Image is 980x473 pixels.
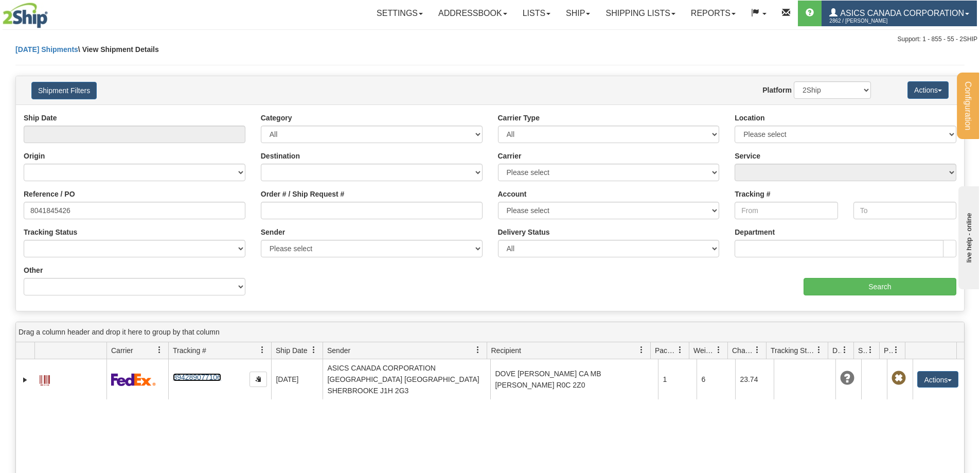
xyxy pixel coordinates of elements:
[24,227,77,237] label: Tracking Status
[838,9,964,17] span: ASICS CANADA CORPORATION
[762,85,792,95] label: Platform
[261,151,300,161] label: Destination
[261,227,285,237] label: Sender
[31,82,97,99] button: Shipment Filters
[658,359,697,399] td: 1
[683,1,743,26] a: Reports
[956,184,979,289] iframe: chat widget
[254,341,271,359] a: Tracking # filter column settings
[3,3,48,28] img: logo2862.jpg
[276,345,307,356] span: Ship Date
[822,1,977,26] a: ASICS CANADA CORPORATION 2862 / [PERSON_NAME]
[771,345,815,356] span: Tracking Status
[671,341,689,359] a: Packages filter column settings
[749,341,766,359] a: Charge filter column settings
[810,341,828,359] a: Tracking Status filter column settings
[735,151,760,161] label: Service
[498,189,527,199] label: Account
[832,345,841,356] span: Delivery Status
[892,371,906,386] span: Pickup Not Assigned
[173,373,221,381] a: 394289077106
[173,345,206,356] span: Tracking #
[16,322,964,342] div: grid grouping header
[655,345,676,356] span: Packages
[305,341,323,359] a: Ship Date filter column settings
[735,202,838,219] input: From
[431,1,515,26] a: Addressbook
[8,9,95,16] div: live help - online
[24,265,43,275] label: Other
[327,345,350,356] span: Sender
[490,359,658,399] td: DOVE [PERSON_NAME] CA MB [PERSON_NAME] R0C 2Z0
[111,373,156,386] img: 2 - FedEx
[735,227,775,237] label: Department
[735,359,774,399] td: 23.74
[261,189,345,199] label: Order # / Ship Request #
[693,345,715,356] span: Weight
[111,345,133,356] span: Carrier
[558,1,598,26] a: Ship
[151,341,168,359] a: Carrier filter column settings
[917,371,958,388] button: Actions
[887,341,905,359] a: Pickup Status filter column settings
[469,341,487,359] a: Sender filter column settings
[862,341,879,359] a: Shipment Issues filter column settings
[710,341,727,359] a: Weight filter column settings
[24,113,57,123] label: Ship Date
[884,345,893,356] span: Pickup Status
[24,189,75,199] label: Reference / PO
[261,113,292,123] label: Category
[957,73,979,139] button: Configuration
[853,202,956,219] input: To
[829,16,906,26] span: 2862 / [PERSON_NAME]
[735,113,764,123] label: Location
[598,1,683,26] a: Shipping lists
[323,359,490,399] td: ASICS CANADA CORPORATION [GEOGRAPHIC_DATA] [GEOGRAPHIC_DATA] SHERBROOKE J1H 2G3
[697,359,735,399] td: 6
[498,227,550,237] label: Delivery Status
[840,371,854,386] span: Unknown
[15,45,78,54] a: [DATE] Shipments
[369,1,431,26] a: Settings
[858,345,867,356] span: Shipment Issues
[78,45,159,54] span: \ View Shipment Details
[271,359,323,399] td: [DATE]
[804,278,956,295] input: Search
[732,345,754,356] span: Charge
[907,81,949,99] button: Actions
[836,341,853,359] a: Delivery Status filter column settings
[40,371,50,387] a: Label
[498,151,522,161] label: Carrier
[20,375,30,385] a: Expand
[491,345,521,356] span: Recipient
[24,151,45,161] label: Origin
[515,1,558,26] a: Lists
[3,35,977,44] div: Support: 1 - 855 - 55 - 2SHIP
[250,372,267,387] button: Copy to clipboard
[633,341,650,359] a: Recipient filter column settings
[498,113,540,123] label: Carrier Type
[735,189,770,199] label: Tracking #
